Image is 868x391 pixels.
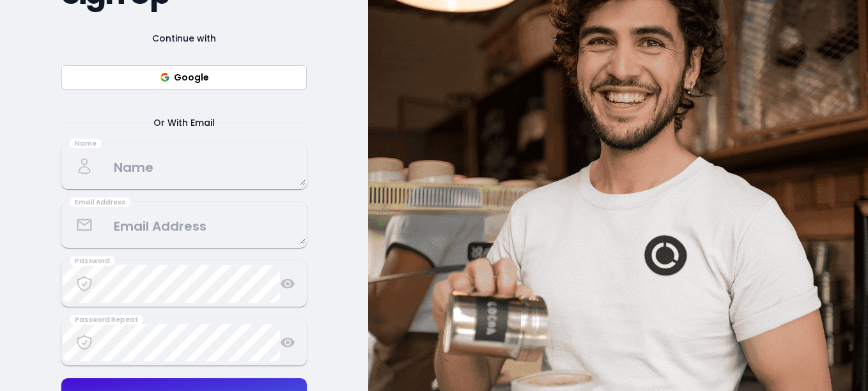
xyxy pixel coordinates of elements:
span: Continue with [137,31,231,46]
div: Password Repeat [70,315,143,325]
button: Google [61,65,307,89]
div: Name [70,139,102,149]
div: Password [70,256,115,266]
span: Or With Email [138,115,230,130]
div: Email Address [70,197,130,208]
